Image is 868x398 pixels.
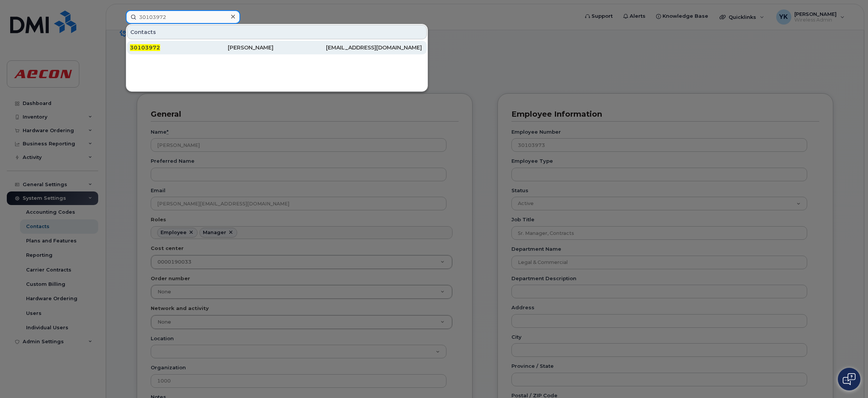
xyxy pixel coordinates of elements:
div: [PERSON_NAME] [228,44,326,51]
input: Find something... [126,10,240,24]
img: Open chat [843,373,856,385]
div: [EMAIL_ADDRESS][DOMAIN_NAME] [326,44,424,51]
a: 30103972[PERSON_NAME][EMAIL_ADDRESS][DOMAIN_NAME] [127,41,427,54]
span: 30103972 [130,44,160,51]
div: Contacts [127,25,427,39]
